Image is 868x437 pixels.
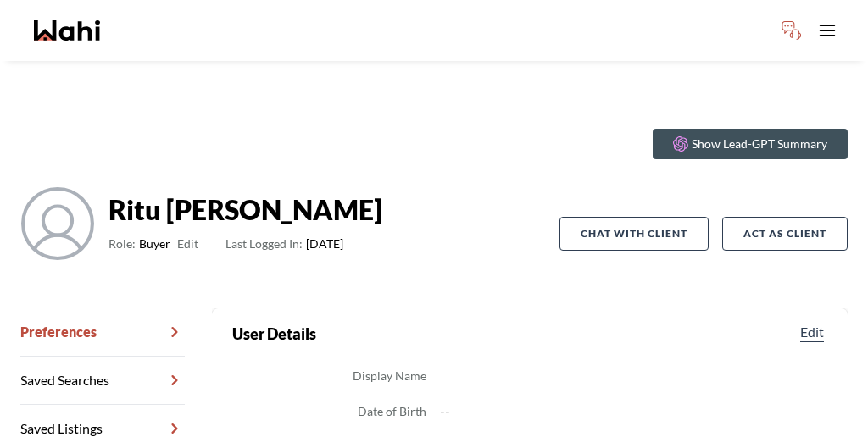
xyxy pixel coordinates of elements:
[358,401,426,422] dt: Date of Birth
[20,308,185,357] a: Preferences
[108,193,382,227] strong: Ritu [PERSON_NAME]
[177,234,198,254] button: Edit
[20,357,185,405] a: Saved Searches
[797,322,827,342] button: Edit
[225,236,303,251] span: Last Logged In:
[34,20,100,41] a: Wahi homepage
[810,14,844,47] button: Toggle open navigation menu
[232,322,316,346] h2: User Details
[353,366,426,386] dt: Display Name
[653,129,848,159] button: Show Lead-GPT Summary
[139,234,170,254] span: Buyer
[440,400,827,422] dd: --
[225,234,343,254] span: [DATE]
[108,234,136,254] span: Role:
[692,136,827,152] p: Show Lead-GPT Summary
[722,217,848,251] button: Act as Client
[559,217,709,251] button: Chat with client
